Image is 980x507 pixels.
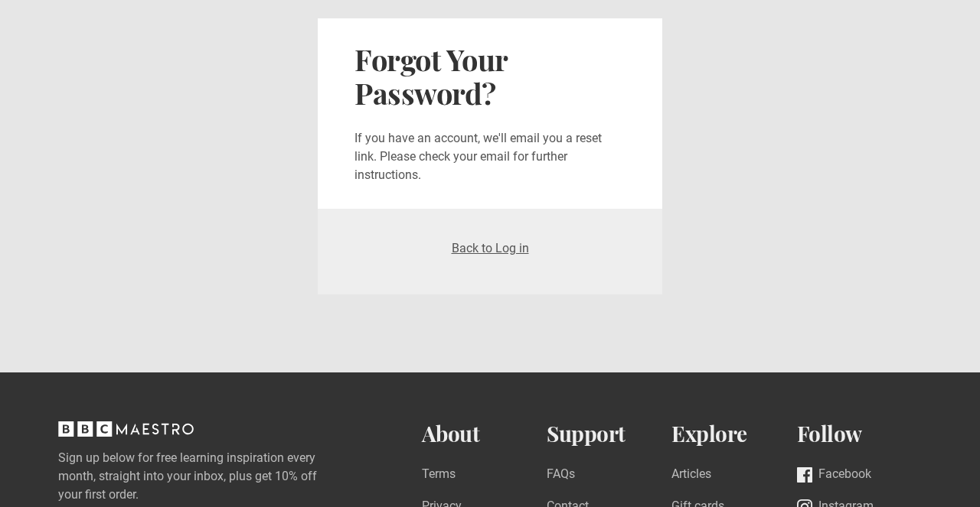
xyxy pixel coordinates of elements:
[58,421,194,437] svg: BBC Maestro, back to top
[671,421,796,447] h2: Explore
[671,465,711,486] a: Articles
[354,129,626,184] p: If you have an account, we'll email you a reset link. Please check your email for further instruc...
[797,421,922,447] h2: Follow
[58,427,194,441] a: BBC Maestro, back to top
[547,421,671,447] h2: Support
[452,241,529,255] a: Back to Log in
[422,465,456,486] a: Terms
[547,465,575,486] a: FAQs
[58,449,361,504] label: Sign up below for free learning inspiration every month, straight into your inbox, plus get 10% o...
[354,43,626,111] h2: Forgot Your Password?
[422,421,547,447] h2: About
[797,465,871,486] a: Facebook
